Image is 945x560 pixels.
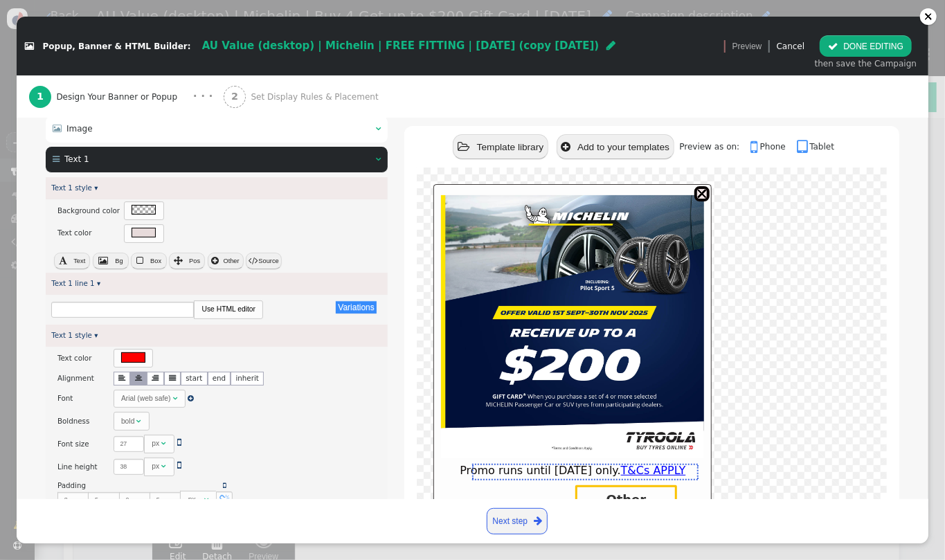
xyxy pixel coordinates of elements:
span:  [376,155,381,163]
a: Next step [487,508,548,534]
a: Tablet [797,142,834,152]
div: bold [121,416,135,426]
span:  [174,256,183,265]
span:  [219,495,229,505]
span:  [188,395,194,401]
span: Bg [115,258,123,264]
span:  [53,155,60,163]
span:  [161,462,166,469]
span:  [169,374,176,381]
a: Preview [732,35,762,57]
span:  [211,256,219,265]
span:  [750,138,760,155]
button:  Pos [169,253,205,269]
span:  [173,395,178,401]
span: Popup, Banner & HTML Builder: [43,42,191,51]
li: inherit [231,372,264,386]
span:  [135,374,142,381]
b: 2 [231,91,238,102]
button: Template library [453,134,548,159]
span: Text 1 [64,154,89,164]
a: T&Cs APPLY [621,464,686,477]
button:  Text [54,253,90,269]
a: 2 Set Display Rules & Placement [224,75,405,118]
span:  [25,42,34,51]
a:  [223,481,226,489]
span:  [53,125,62,133]
button:  Bg [93,253,129,269]
span: Padding [57,481,86,489]
span: Preview [732,40,762,53]
span: Pos [189,258,200,264]
button: DONE EDITING [820,35,912,57]
span:  [136,256,143,265]
div: · · · [193,89,213,105]
span: Background color [57,206,120,215]
div: px [188,494,202,505]
span: Preview as on: [679,142,748,152]
span:  [797,138,810,155]
span:  [376,125,381,133]
span: Text [73,258,85,264]
span: Font size [57,440,89,448]
img: MICHELIN_SEPTEMBER_697x697.jpg [441,195,704,458]
div: Arial (web safe) [121,393,171,404]
a: Use HTML editor [195,301,262,318]
a: Phone [750,142,794,152]
a: Text 1 style ▾ [51,183,98,192]
span: Boldness [57,417,89,425]
div: then save the Campaign [815,57,917,70]
span:  [118,374,125,381]
span:  [177,437,181,447]
span: Set Display Rules & Placement [251,91,384,103]
button: Source [246,253,282,269]
span: Design Your Banner or Popup [56,91,182,103]
a:  [188,394,194,402]
span:  [534,514,542,529]
span:  [249,256,257,265]
span:  [98,256,108,265]
span:  [828,42,838,51]
span:  [152,374,159,381]
span:  [606,40,615,51]
span: Text color [57,228,92,237]
a: Other Promos [575,485,677,516]
button: Variations [336,301,376,314]
span: Box [150,258,161,264]
button: Add to your templates [557,134,674,159]
div: px [152,461,159,471]
li: end [208,372,231,386]
span:  [59,256,67,265]
span: Promo runs until [DATE] only. [460,464,685,477]
a: Text 1 line 1 ▾ [51,279,100,287]
button:  Box [131,253,167,269]
a:  [177,437,181,446]
button: Other [208,253,244,269]
span:  [161,440,166,446]
a: Text 1 style ▾ [51,331,98,339]
li: start [181,372,207,386]
span:  [458,141,470,152]
b: 1 [37,91,44,102]
span:  [561,141,570,152]
span:  [204,496,209,503]
a:  [177,460,181,469]
span: Alignment [57,374,94,382]
span: Font [57,394,73,402]
span: Text color [57,354,92,362]
span:  [137,417,142,424]
a: 1 Design Your Banner or Popup · · · [29,75,224,118]
span: AU Value (desktop) | Michelin | FREE FITTING | [DATE] (copy [DATE]) [202,39,600,52]
span: Line height [57,462,98,471]
span: Image [66,124,93,134]
span:  [177,460,181,470]
div: px [152,438,159,449]
font: Other Promos [600,492,652,521]
span:  [223,482,226,489]
a: Cancel [777,42,805,51]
